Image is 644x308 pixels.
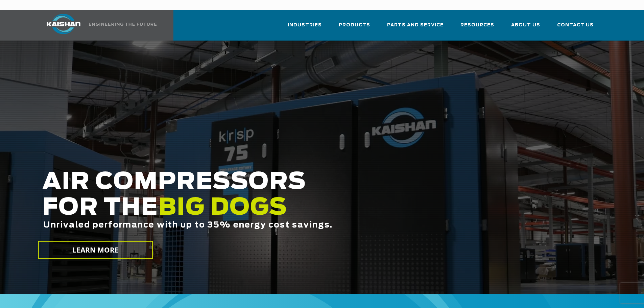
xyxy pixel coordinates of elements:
span: Industries [288,21,322,29]
a: Contact Us [557,16,594,39]
a: Parts and Service [387,16,444,39]
a: About Us [511,16,540,39]
a: Industries [288,16,322,39]
img: kaishan logo [38,14,89,34]
span: Contact Us [557,21,594,29]
a: LEARN MORE [38,241,153,259]
a: Kaishan USA [38,10,158,41]
span: About Us [511,21,540,29]
h2: AIR COMPRESSORS FOR THE [42,169,507,251]
span: Products [339,21,370,29]
span: Parts and Service [387,21,444,29]
img: Engineering the future [89,23,157,26]
span: Unrivaled performance with up to 35% energy cost savings. [43,221,333,229]
span: Resources [460,21,494,29]
span: LEARN MORE [72,245,119,255]
a: Products [339,16,370,39]
span: BIG DOGS [158,196,287,219]
a: Resources [460,16,494,39]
